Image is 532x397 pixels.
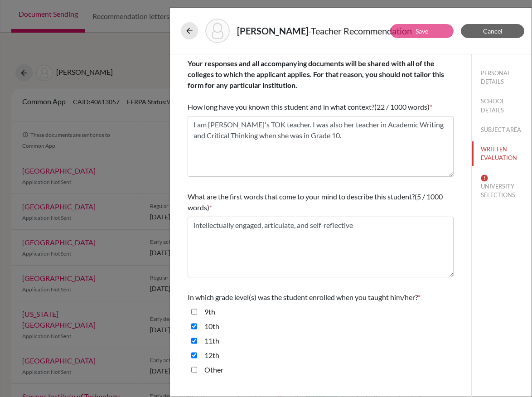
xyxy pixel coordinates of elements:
label: 12th [204,350,219,361]
button: SCHOOL DETAILS [472,93,532,118]
span: (22 / 1000 words) [374,102,430,111]
span: What are the first words that come to your mind to describe this student? [188,192,415,201]
label: Other [204,364,223,375]
button: UNIVERSITY SELECTIONS [472,169,532,203]
label: 10th [204,321,219,332]
button: WRITTEN EVALUATION [472,141,532,166]
button: PERSONAL DETAILS [472,65,532,90]
span: How long have you known this student and in what context? [188,59,444,111]
textarea: intellectually engaged, articulate, and self-reflective [188,217,454,277]
b: Your responses and all accompanying documents will be shared with all of the colleges to which th... [188,59,444,89]
span: In which grade level(s) was the student enrolled when you taught him/her? [188,293,418,301]
button: SUBJECT AREA [472,122,532,138]
label: 11th [204,335,219,346]
img: error-544570611efd0a2d1de9.svg [481,174,488,182]
span: - Teacher Recommendation [309,25,412,36]
strong: [PERSON_NAME] [237,25,309,36]
textarea: I am [PERSON_NAME]'s TOK teacher. I was also her teacher in Academic Writing and Critical Thinkin... [188,116,454,177]
label: 9th [204,306,215,317]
